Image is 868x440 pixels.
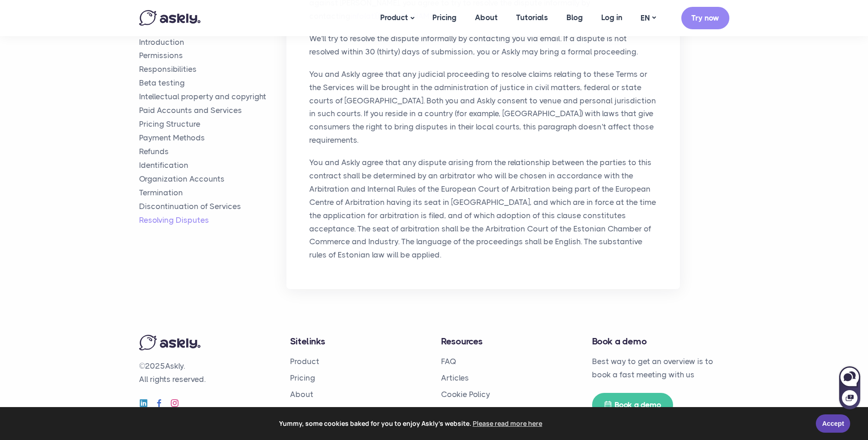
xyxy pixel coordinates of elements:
[816,414,850,433] a: Accept
[838,365,861,410] iframe: Askly chat
[290,357,319,366] a: Product
[139,215,287,225] a: Resolving Disputes
[592,393,673,417] a: Book a demo
[139,146,287,157] a: Refunds
[592,355,729,381] p: Best way to get an overview is to book a fast meeting with us
[592,335,729,348] h4: Book a demo
[309,32,657,59] p: We'll try to resolve the dispute informally by contacting you via email. If a dispute is not reso...
[441,357,456,366] a: FAQ
[441,373,469,382] a: Articles
[139,133,287,143] a: Payment Methods
[139,160,287,171] a: Identification
[471,417,544,430] a: learn more about cookies
[309,68,657,147] p: You and Askly agree that any judicial proceeding to resolve claims relating to these Terms or the...
[139,360,276,386] p: © Askly. All rights reserved.
[139,37,287,47] a: Introduction
[290,373,315,382] a: Pricing
[139,119,287,129] a: Pricing Structure
[631,11,665,25] a: EN
[441,390,490,399] a: Cookie Policy
[139,201,287,211] a: Discontinuation of Services
[139,335,200,350] img: Askly logo
[139,187,287,198] a: Termination
[145,361,165,370] span: 2025
[139,78,287,88] a: Beta testing
[139,105,287,116] a: Paid Accounts and Services
[13,417,809,430] span: Yummy, some cookies baked for you to enjoy Askly's website.
[681,7,729,29] a: Try now
[290,406,323,415] a: Tutorials
[139,173,287,184] a: Organization Accounts
[441,335,578,348] h4: Resources
[139,50,287,61] a: Permissions
[139,64,287,75] a: Responsibilities
[290,390,313,399] a: About
[309,156,657,262] p: You and Askly agree that any dispute arising from the relationship between the parties to this co...
[290,335,427,348] h4: Sitelinks
[139,91,287,102] a: Intellectual property and copyright
[139,10,200,26] img: Askly
[441,406,501,415] a: Terms of Service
